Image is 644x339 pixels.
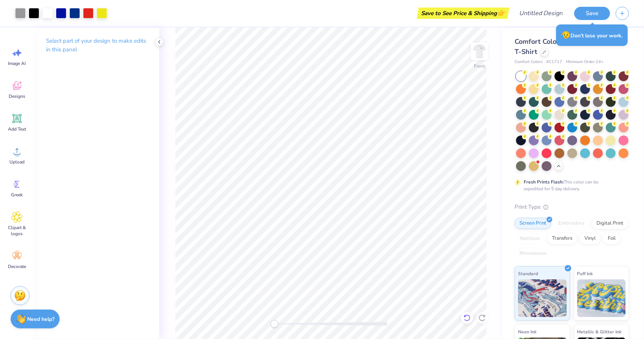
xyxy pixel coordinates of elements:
[513,6,569,21] input: Untitled Design
[574,7,610,20] button: Save
[518,328,536,336] span: Neon Ink
[28,316,55,323] strong: Need help?
[556,25,628,46] div: Don’t lose your work.
[547,233,577,244] div: Transfers
[497,8,505,17] span: 👉
[515,233,545,244] div: Applique
[515,37,627,56] span: Comfort Colors Adult Heavyweight T-Shirt
[566,59,604,65] span: Minimum Order: 24 +
[515,248,551,259] div: Rhinestones
[515,203,629,211] div: Print Type
[518,279,567,317] img: Standard
[46,37,147,54] p: Select part of your design to make edits in this panel
[9,93,25,99] span: Designs
[518,270,538,277] span: Standard
[5,225,29,237] span: Clipart & logos
[524,179,616,192] div: This color can be expedited for 5 day delivery.
[8,60,26,66] span: Image AI
[577,270,593,277] span: Puff Ink
[561,30,570,40] span: 😥
[553,218,589,229] div: Embroidery
[603,233,621,244] div: Foil
[515,59,543,65] span: Comfort Colors
[8,263,26,270] span: Decorate
[579,233,601,244] div: Vinyl
[592,218,628,229] div: Digital Print
[472,44,487,59] img: Front
[524,179,564,185] strong: Fresh Prints Flash:
[577,328,622,336] span: Metallic & Glitter Ink
[8,126,26,132] span: Add Text
[11,192,23,198] span: Greek
[271,320,278,328] div: Accessibility label
[515,218,551,229] div: Screen Print
[546,59,562,65] span: # C1717
[9,159,25,165] span: Upload
[419,8,507,19] div: Save to See Price & Shipping
[474,63,485,69] div: Front
[577,279,626,317] img: Puff Ink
